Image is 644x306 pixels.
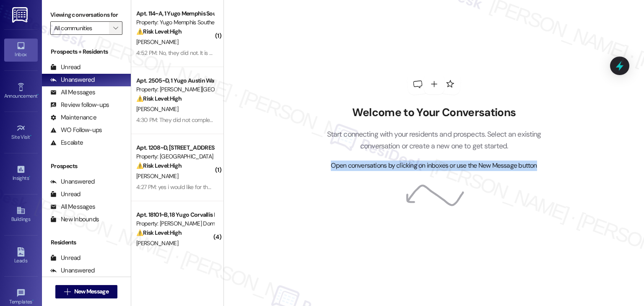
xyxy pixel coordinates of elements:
a: Leads [4,245,38,267]
div: New Inbounds [50,215,99,224]
strong: ⚠️ Risk Level: High [136,162,182,169]
span: [PERSON_NAME] [136,105,178,113]
span: [PERSON_NAME] [136,239,178,247]
strong: ⚠️ Risk Level: High [136,229,182,236]
a: Insights • [4,162,38,185]
a: Buildings [4,203,38,226]
div: Property: [PERSON_NAME] Domain [136,219,214,228]
span: [PERSON_NAME] [136,38,178,46]
div: 4:27 PM: yes i would like for them to knock before entering the apartment and room and announce t... [136,183,404,191]
div: Property: Yugo Memphis Southern [136,18,214,27]
div: Residents [42,238,131,247]
div: Apt. 1208~D, [STREET_ADDRESS] [136,143,214,152]
a: Inbox [4,39,38,61]
div: Review follow-ups [50,101,109,109]
div: Unread [50,254,80,262]
div: Unanswered [50,266,95,275]
div: All Messages [50,88,95,97]
span: • [29,174,30,180]
strong: ⚠️ Risk Level: High [136,95,182,102]
i:  [113,25,118,31]
div: WO Follow-ups [50,126,102,135]
div: Apt. 18101~B, 18 Yugo Corvallis Domain [136,210,214,219]
span: Open conversations by clicking on inboxes or use the New Message button [331,161,537,171]
div: 4:30 PM: They did not complete any of it. It was marked as completed. This has happened multiple ... [136,116,392,124]
div: Prospects [42,162,131,171]
a: Site Visit • [4,121,38,144]
div: Unanswered [50,75,95,84]
input: All communities [54,21,109,35]
div: Maintenance [50,113,96,122]
div: Unread [50,190,80,199]
div: Escalate [50,138,83,147]
div: All Messages [50,202,95,211]
span: [PERSON_NAME] [136,172,178,180]
span: • [37,92,39,98]
div: Unanswered [50,177,95,186]
div: Property: [PERSON_NAME][GEOGRAPHIC_DATA] [136,85,214,94]
h2: Welcome to Your Conversations [314,106,554,119]
label: Viewing conversations for [50,8,122,21]
strong: ⚠️ Risk Level: High [136,28,182,35]
div: Property: [GEOGRAPHIC_DATA] [136,152,214,161]
img: ResiDesk Logo [12,7,29,23]
p: Start connecting with your residents and prospects. Select an existing conversation or create a n... [314,128,554,152]
div: 4:52 PM: No, they did not. It is still hot inside. [136,49,242,57]
div: Prospects + Residents [42,47,131,56]
div: Unread [50,63,80,72]
div: Apt. 114~A, 1 Yugo Memphis Southern [136,9,214,18]
div: Apt. 2505~D, 1 Yugo Austin Waterloo [136,76,214,85]
span: • [30,133,31,139]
